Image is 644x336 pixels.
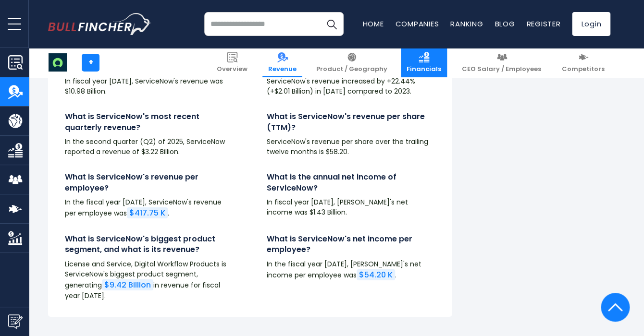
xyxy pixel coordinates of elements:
span: Competitors [562,65,605,73]
h4: What is ServiceNow's net income per employee? [267,234,435,255]
a: $54.20 K [357,269,395,280]
span: Financials [407,65,441,73]
a: Register [526,19,560,29]
a: + [82,54,99,72]
h4: What is ServiceNow's biggest product segment, and what is its revenue? [65,234,233,255]
a: $9.42 Billion [102,279,153,290]
a: $417.75 K [127,207,168,218]
h4: What is ServiceNow's revenue per employee? [65,172,233,193]
a: Overview [211,48,253,77]
p: In fiscal year [DATE], [PERSON_NAME]'s net income was $1.43 Billion. [267,197,435,217]
a: Go to homepage [48,13,151,35]
span: Overview [217,65,248,73]
a: Login [572,12,610,36]
p: ServiceNow's revenue per share over the trailing twelve months is $58.20. [267,137,435,157]
a: Ranking [450,19,483,29]
a: Home [362,19,384,29]
p: In the second quarter (Q2) of 2025, ServiceNow reported a revenue of $3.22 Billion. [65,137,233,157]
p: In fiscal year [DATE], ServiceNow's revenue was $10.98 Billion. [65,76,233,96]
button: Search [320,12,344,36]
a: Financials [401,48,447,77]
p: In the fiscal year [DATE], ServiceNow's revenue per employee was . [65,197,233,219]
span: Product / Geography [316,65,387,73]
a: Competitors [556,48,610,77]
h4: What is the annual net income of ServiceNow? [267,172,435,193]
p: ServiceNow's revenue increased by +22.44% (+$2.01 Billion) in [DATE] compared to 2023. [267,76,435,96]
p: License and Service, Digital Workflow Products is ServiceNow's biggest product segment, generatin... [65,259,233,301]
p: In the fiscal year [DATE], [PERSON_NAME]'s net income per employee was . [267,259,435,281]
img: NOW logo [49,53,67,72]
h4: What is ServiceNow's revenue per share (TTM)? [267,111,435,133]
a: Revenue [262,48,302,77]
span: Revenue [268,65,297,73]
span: CEO Salary / Employees [462,65,541,73]
a: Companies [395,19,439,29]
a: CEO Salary / Employees [456,48,547,77]
h4: What is ServiceNow's most recent quarterly revenue? [65,111,233,133]
a: Blog [495,19,515,29]
img: bullfincher logo [48,13,151,35]
a: Product / Geography [310,48,393,77]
